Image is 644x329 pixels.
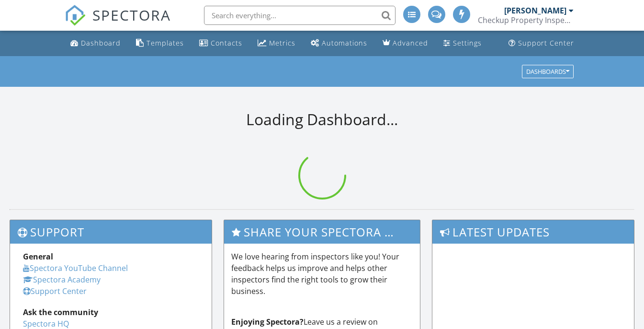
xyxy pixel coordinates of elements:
a: Automations (Advanced) [307,35,371,52]
h3: Latest Updates [432,220,634,244]
a: Advanced [379,35,432,52]
a: Templates [132,35,188,52]
div: Checkup Property Inspections, LLC [478,15,574,25]
a: Dashboard [67,35,124,52]
strong: Enjoying Spectora? [231,317,304,327]
a: Settings [440,35,486,52]
div: Dashboard [81,38,121,47]
a: SPECTORA [65,13,171,33]
div: Metrics [269,38,295,47]
div: Support Center [518,38,574,47]
strong: General [23,251,53,262]
h3: Share Your Spectora Experience [224,220,420,244]
h3: Support [10,220,212,244]
a: Contacts [195,35,246,52]
div: Automations [322,38,367,47]
div: Settings [453,38,482,47]
button: Dashboards [522,65,574,78]
div: Dashboards [526,68,569,75]
span: SPECTORA [92,5,171,25]
input: Search everything... [204,6,395,25]
p: We love hearing from inspectors like you! Your feedback helps us improve and helps other inspecto... [231,251,413,297]
a: Support Center [23,286,87,296]
div: Templates [147,38,184,47]
div: [PERSON_NAME] [504,6,566,15]
a: Spectora YouTube Channel [23,263,128,273]
a: Spectora Academy [23,274,101,285]
a: Support Center [505,35,578,52]
a: Metrics [254,35,299,52]
div: Advanced [393,38,428,47]
img: The Best Home Inspection Software - Spectora [65,5,86,26]
div: Ask the community [23,306,199,318]
div: Contacts [211,38,242,47]
a: Spectora HQ [23,318,69,329]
